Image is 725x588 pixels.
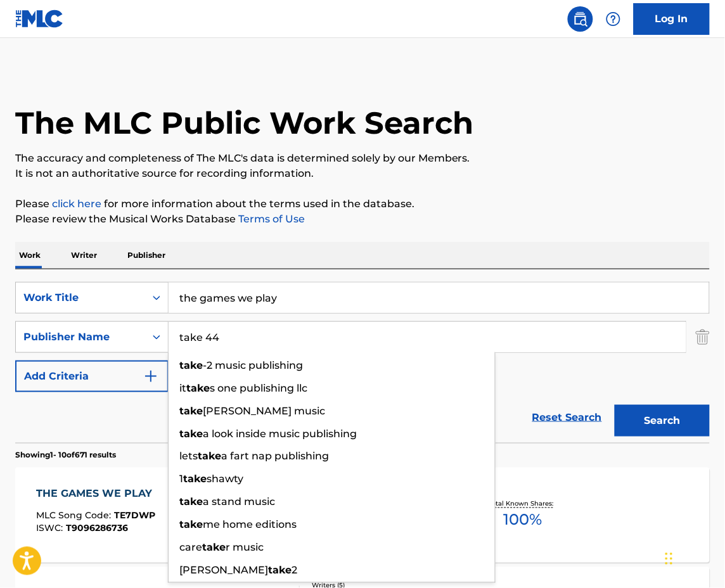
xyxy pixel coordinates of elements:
[179,519,203,531] strong: take
[15,242,44,269] p: Work
[15,450,116,461] p: Showing 1 - 10 of 671 results
[292,565,297,577] span: 2
[23,329,138,345] div: Publisher Name
[179,359,203,371] strong: take
[503,509,542,532] span: 100 %
[179,428,203,440] strong: take
[52,198,101,210] a: click here
[36,487,158,502] div: THE GAMES WE PLAY
[179,405,203,417] strong: take
[15,10,64,28] img: MLC Logo
[15,282,710,443] form: Search Form
[15,468,710,563] a: THE GAMES WE PLAYMLC Song Code:TE7DWPISWC:T9096286736Writers (1)[PERSON_NAME] [PERSON_NAME] TOLLB...
[198,451,221,463] strong: take
[179,473,183,485] span: 1
[203,496,275,508] span: a stand music
[203,405,325,417] span: [PERSON_NAME] music
[573,11,588,27] img: search
[179,451,198,463] span: lets
[179,382,186,394] span: it
[15,212,710,227] p: Please review the Musical Works Database
[15,196,710,212] p: Please for more information about the terms used in the database.
[143,369,158,384] img: 9d2ae6d4665cec9f34b9.svg
[179,542,202,554] span: care
[36,510,114,521] span: MLC Song Code :
[203,359,303,371] span: -2 music publishing
[36,523,66,534] span: ISWC :
[615,405,710,437] button: Search
[124,242,169,269] p: Publisher
[179,496,203,508] strong: take
[696,321,710,353] img: Delete Criterion
[183,473,207,485] strong: take
[15,104,473,142] h1: The MLC Public Work Search
[67,242,101,269] p: Writer
[210,382,307,394] span: s one publishing llc
[236,213,305,225] a: Terms of Use
[23,290,138,305] div: Work Title
[203,519,297,531] span: me home editions
[662,527,725,588] iframe: Chat Widget
[66,523,128,534] span: T9096286736
[634,3,710,35] a: Log In
[15,166,710,181] p: It is not an authoritative source for recording information.
[221,451,329,463] span: a fart nap publishing
[179,565,268,577] span: [PERSON_NAME]
[568,6,593,32] a: Public Search
[226,542,264,554] span: r music
[207,473,243,485] span: shawty
[203,428,357,440] span: a look inside music publishing
[665,540,673,578] div: Drag
[606,11,621,27] img: help
[526,404,608,431] a: Reset Search
[186,382,210,394] strong: take
[489,499,556,509] p: Total Known Shares:
[268,565,292,577] strong: take
[15,151,710,166] p: The accuracy and completeness of The MLC's data is determined solely by our Members.
[202,542,226,554] strong: take
[601,6,626,32] div: Help
[15,361,169,392] button: Add Criteria
[114,510,155,521] span: TE7DWP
